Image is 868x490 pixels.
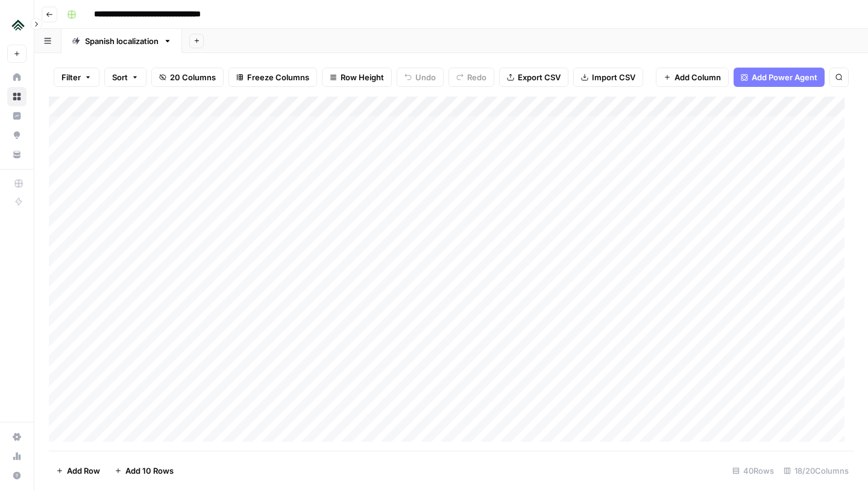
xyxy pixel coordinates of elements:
span: Add Column [675,71,721,83]
button: Sort [104,68,146,87]
span: Add 10 Rows [125,465,174,477]
button: Add Column [656,68,729,87]
button: Workspace: Uplisting [7,10,27,40]
button: Help + Support [7,466,27,485]
button: Import CSV [573,68,643,87]
a: Insights [7,106,27,126]
button: Filter [54,68,99,87]
a: Spanish localization [61,29,182,53]
span: Freeze Columns [247,71,309,83]
button: Add 10 Rows [107,461,181,480]
button: Add Row [49,461,107,480]
span: Redo [467,71,486,83]
a: Settings [7,427,27,447]
span: Add Row [67,465,100,477]
div: 18/20 Columns [779,461,854,480]
span: 20 Columns [170,71,216,83]
a: Browse [7,87,27,106]
button: Row Height [322,68,392,87]
a: Home [7,68,27,87]
div: Spanish localization [85,35,159,47]
img: Uplisting Logo [7,14,29,36]
a: Your Data [7,145,27,164]
span: Export CSV [518,71,561,83]
a: Opportunities [7,126,27,145]
span: Add Power Agent [752,71,817,83]
span: Row Height [341,71,384,83]
span: Sort [112,71,128,83]
span: Filter [61,71,81,83]
a: Usage [7,447,27,466]
span: Import CSV [592,71,635,83]
button: Add Power Agent [734,68,825,87]
button: 20 Columns [151,68,224,87]
div: 40 Rows [728,461,779,480]
button: Freeze Columns [228,68,317,87]
button: Export CSV [499,68,568,87]
span: Undo [415,71,436,83]
button: Redo [448,68,494,87]
button: Undo [397,68,444,87]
